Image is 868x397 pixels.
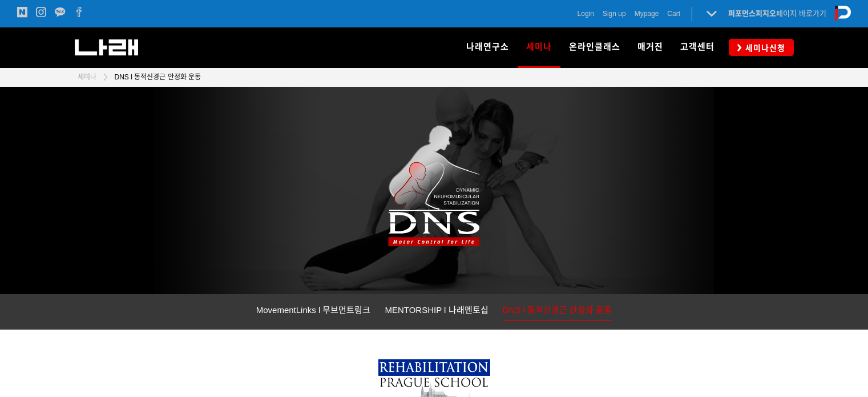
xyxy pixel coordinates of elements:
[728,9,776,18] strong: 퍼포먼스피지오
[256,303,371,320] a: MovementLinks l 무브먼트링크
[635,8,659,19] a: Mypage
[569,42,620,52] span: 온라인클래스
[518,27,560,67] a: 세미나
[385,305,488,315] span: MENTORSHIP l 나래멘토십
[466,42,509,52] span: 나래연구소
[458,27,518,67] a: 나래연구소
[115,73,201,81] span: DNS l 동적신경근 안정화 운동
[78,73,96,81] span: 세미나
[385,303,488,320] a: MENTORSHIP l 나래멘토십
[256,305,371,315] span: MovementLinks l 무브먼트링크
[578,8,594,19] a: Login
[526,38,552,56] span: 세미나
[560,27,629,67] a: 온라인클래스
[728,9,826,18] a: 퍼포먼스피지오페이지 바로가기
[109,71,201,83] a: DNS l 동적신경근 안정화 운동
[729,39,794,55] a: 세미나신청
[680,42,714,52] span: 고객센터
[637,42,663,52] span: 매거진
[503,305,612,315] span: DNS l 동적신경근 안정화 운동
[667,8,680,19] a: Cart
[629,27,672,67] a: 매거진
[603,8,626,19] a: Sign up
[672,27,723,67] a: 고객센터
[742,42,785,54] span: 세미나신청
[78,71,96,83] a: 세미나
[503,303,612,321] a: DNS l 동적신경근 안정화 운동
